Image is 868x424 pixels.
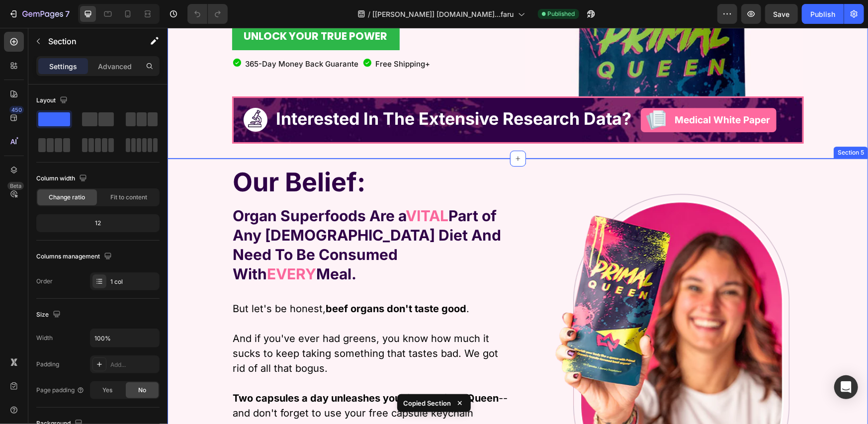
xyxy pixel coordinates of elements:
p: Advanced [98,61,132,72]
div: Open Intercom Messenger [834,375,858,399]
strong: Meal. [149,237,189,255]
div: Padding [36,360,59,369]
button: Save [765,4,798,24]
div: Column width [36,172,89,185]
p: Copied Section [403,398,451,408]
input: Auto [90,329,159,347]
div: 450 [9,106,24,114]
div: Beta [7,182,24,190]
span: [[PERSON_NAME]] [DOMAIN_NAME]...faru [373,9,514,19]
strong: Two capsules a day unleashes your inner Primal Queen [66,364,332,376]
p: 365-Day Money Back Guarante [78,31,191,42]
div: Layout [36,94,70,107]
span: Save [774,10,790,18]
div: 1 col [110,277,157,286]
p: Section [48,35,130,47]
div: Section 5 [668,120,698,129]
div: 12 [38,216,158,230]
img: gempages_511364164535452839-ef315498-9983-4ed9-9542-dcbe0baca661.png [479,83,498,102]
div: Add... [110,360,157,369]
div: Columns management [36,250,114,263]
p: Settings [49,61,77,72]
p: 7 [65,8,70,20]
span: Published [548,9,575,18]
strong: beef organs don't taste good [159,275,299,287]
img: gempages_511364164535452839-ddd9aa82-d052-4fd6-b478-1608f642af60.webp [76,80,100,104]
div: Page padding [36,386,85,395]
p: Free Shipping+ [208,31,263,42]
span: Change ratio [49,193,86,202]
strong: VITAL [239,179,281,197]
strong: Organ Superfoods Are a [66,179,239,197]
div: Width [36,334,53,342]
strong: Interested In The Extensive Research Data? [109,81,464,101]
strong: Medical White Paper [507,86,603,98]
strong: Our Belief: [66,139,198,170]
button: 7 [4,4,74,24]
div: Publish [810,9,835,19]
p: UNLOCK YOUR TRUE POWER [77,0,220,16]
div: Order [36,277,53,286]
span: No [138,386,146,395]
button: Publish [802,4,844,24]
span: Fit to content [110,193,147,202]
div: Size [36,308,63,322]
span: / [368,9,371,19]
strong: EVERY [100,237,149,255]
span: Yes [102,386,112,395]
div: Undo/Redo [187,4,228,24]
iframe: To enrich screen reader interactions, please activate Accessibility in Grammarly extension settings [168,28,868,424]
